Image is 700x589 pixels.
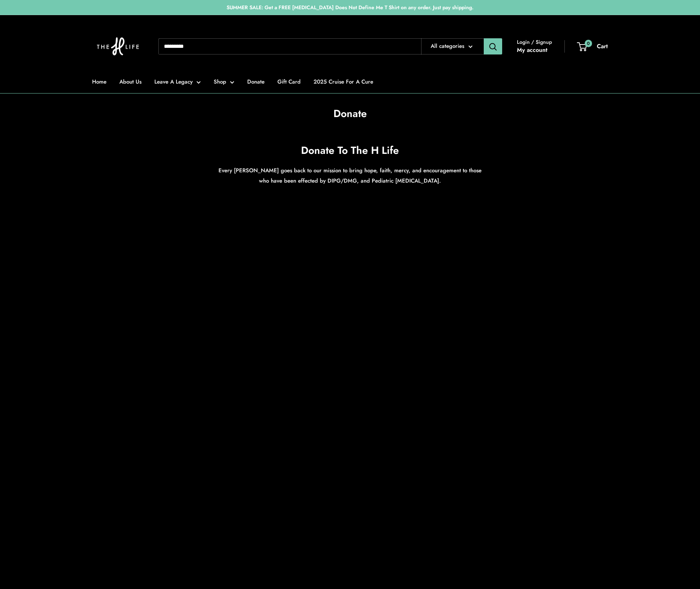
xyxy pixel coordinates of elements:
[517,37,552,47] span: Login / Signup
[214,77,234,87] a: Shop
[484,38,502,54] button: Search
[277,77,301,87] a: Gift Card
[597,42,608,50] span: Cart
[92,77,106,87] a: Home
[217,165,483,186] p: Every [PERSON_NAME] goes back to our mission to bring hope, faith, mercy, and encouragement to th...
[578,41,608,52] a: 0 Cart
[517,45,547,56] a: My account
[119,77,141,87] a: About Us
[247,77,265,87] a: Donate
[585,39,592,47] span: 0
[158,38,421,54] input: Search...
[333,106,367,121] h1: Donate
[217,143,483,158] h2: Donate To The H Life
[92,22,144,70] img: The H Life
[154,77,201,87] a: Leave A Legacy
[314,77,373,87] a: 2025 Cruise For A Cure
